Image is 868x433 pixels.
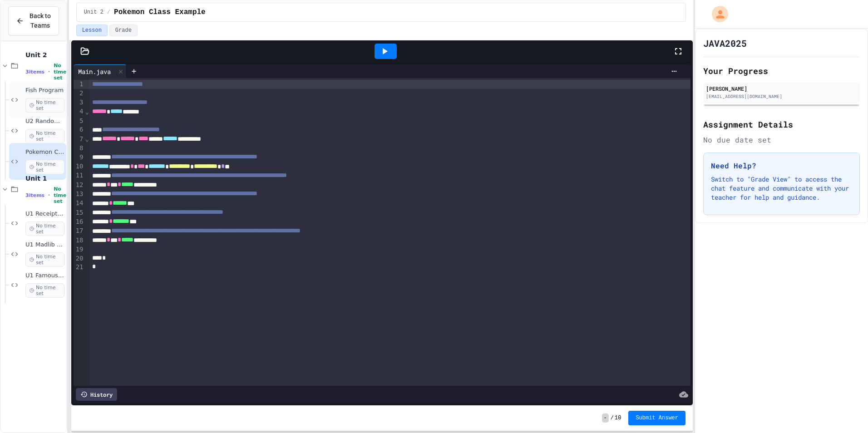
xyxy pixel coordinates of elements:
div: History [76,388,117,401]
div: 5 [74,117,85,126]
span: Submit Answer [636,414,678,422]
div: 11 [74,171,85,180]
span: Unit 2 [25,51,64,59]
span: Unit 1 [25,174,64,182]
span: / [107,9,110,16]
span: Pokemon Class Example [25,148,64,156]
span: No time set [25,221,64,236]
h1: JAVA2025 [703,37,747,49]
div: Main.java [74,67,115,76]
div: Main.java [74,64,127,78]
div: 8 [74,144,85,153]
div: 3 [74,98,85,107]
div: 20 [74,254,85,263]
div: [PERSON_NAME] [706,84,857,93]
div: My Account [702,4,730,25]
span: No time set [54,63,66,81]
span: No time set [25,283,64,298]
div: No due date set [703,134,860,145]
span: - [602,413,609,423]
span: No time set [54,186,66,204]
div: 16 [74,217,85,226]
span: / [611,414,614,422]
div: 9 [74,153,85,162]
div: 7 [74,135,85,144]
span: U1 Madlib Program [25,241,64,249]
div: 18 [74,236,85,245]
span: Back to Teams [30,11,51,30]
p: Switch to "Grade View" to access the chat feature and communicate with your teacher for help and ... [711,175,852,202]
div: 21 [74,263,85,272]
h2: Your Progress [703,64,860,77]
div: 1 [74,80,85,89]
button: Grade [109,25,138,36]
span: 10 [615,414,621,422]
h3: Need Help? [711,160,852,171]
span: Fish Program [25,87,64,94]
div: 10 [74,162,85,171]
span: U1 Receipt Lab 1&2 [25,210,64,218]
div: 4 [74,107,85,116]
button: Back to Teams [8,6,59,35]
span: U2 Randoms Practice [25,118,64,125]
span: • [48,68,50,75]
div: [EMAIL_ADDRESS][DOMAIN_NAME] [706,93,857,100]
span: • [48,192,50,199]
span: No time set [25,129,64,143]
span: No time set [25,252,64,267]
span: No time set [25,98,64,113]
span: U1 Famous Quote Program [25,272,64,280]
button: Submit Answer [628,411,686,425]
div: 15 [74,208,85,217]
div: 14 [74,199,85,208]
span: Fold line [85,135,89,143]
span: Fold line [85,108,89,115]
h2: Assignment Details [703,118,860,131]
span: 3 items [25,69,44,75]
span: Pokemon Class Example [114,7,206,18]
button: Lesson [76,25,108,36]
span: No time set [25,160,64,174]
div: 19 [74,245,85,254]
div: 2 [74,89,85,98]
div: 6 [74,125,85,134]
div: 17 [74,226,85,236]
div: 13 [74,190,85,199]
div: 12 [74,181,85,190]
span: Unit 2 [84,9,104,16]
span: 3 items [25,192,44,198]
